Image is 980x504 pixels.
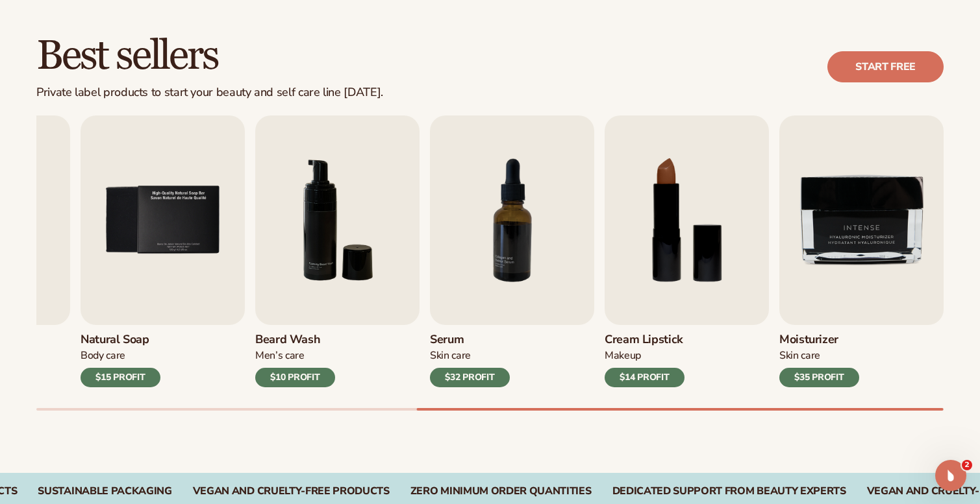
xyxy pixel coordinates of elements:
[827,51,944,82] a: Start free
[779,115,944,387] a: 9 / 9
[38,485,171,498] div: SUSTAINABLE PACKAGING
[36,34,383,78] h2: Best sellers
[255,333,335,347] h3: Beard Wash
[779,368,859,387] div: $35 PROFIT
[430,333,510,347] h3: Serum
[36,86,383,100] div: Private label products to start your beauty and self care line [DATE].
[81,115,245,387] a: 5 / 9
[962,460,972,470] span: 2
[779,333,859,347] h3: Moisturizer
[193,485,390,498] div: VEGAN AND CRUELTY-FREE PRODUCTS
[255,368,335,387] div: $10 PROFIT
[430,349,510,363] div: Skin Care
[430,115,594,387] a: 7 / 9
[605,115,769,387] a: 8 / 9
[81,333,160,347] h3: Natural Soap
[410,485,592,498] div: ZERO MINIMUM ORDER QUANTITIES
[605,368,685,387] div: $14 PROFIT
[779,349,859,363] div: Skin Care
[255,349,335,363] div: Men’s Care
[430,368,510,387] div: $32 PROFIT
[81,349,160,363] div: Body Care
[255,115,420,387] a: 6 / 9
[605,349,685,363] div: Makeup
[605,333,685,347] h3: Cream Lipstick
[612,485,846,498] div: DEDICATED SUPPORT FROM BEAUTY EXPERTS
[81,368,160,387] div: $15 PROFIT
[935,460,966,491] iframe: Intercom live chat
